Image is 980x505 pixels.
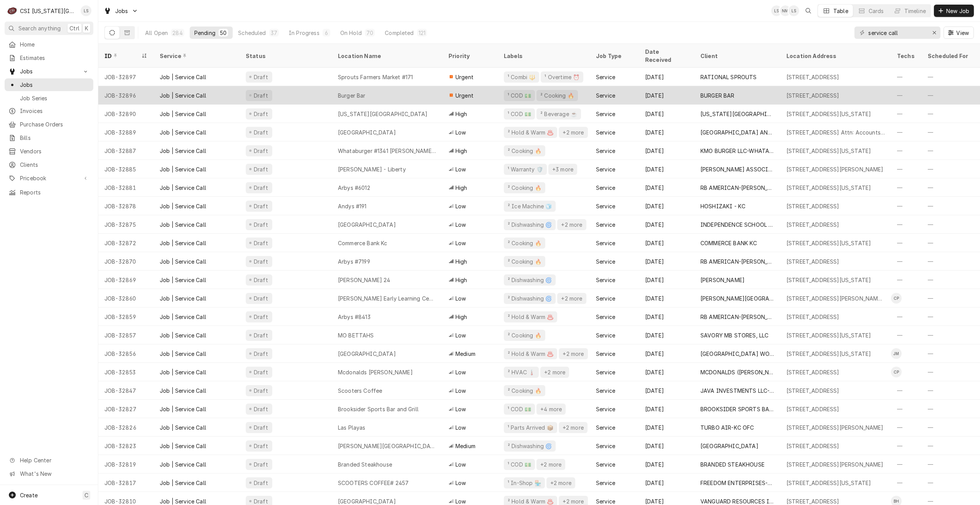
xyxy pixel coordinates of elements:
[338,184,370,192] div: Arbys #6012
[104,52,140,60] div: ID
[98,160,154,178] div: JOB-32885
[786,73,839,81] div: [STREET_ADDRESS]
[507,221,553,229] div: ² Dishwashing 🌀
[891,123,922,141] div: —
[98,68,154,86] div: JOB-32897
[700,91,735,100] div: BURGER BAR
[786,276,871,284] div: [STREET_ADDRESS][US_STATE]
[596,368,615,376] div: Service
[98,86,154,105] div: JOB-32896
[85,24,88,32] span: K
[891,367,902,377] div: CP
[700,276,745,284] div: [PERSON_NAME]
[20,120,89,128] span: Purchase Orders
[540,91,575,100] div: ² Cooking 🔥
[551,165,574,173] div: +3 more
[639,68,694,86] div: [DATE]
[253,73,269,81] div: Draft
[639,86,694,105] div: [DATE]
[700,147,774,155] div: KMO BURGER LLC-WHATABURGER
[507,202,553,210] div: ² Ice Machine 🧊
[455,257,467,266] span: High
[891,293,902,304] div: CP
[904,7,926,15] div: Timeline
[5,92,93,105] a: Job Series
[98,123,154,141] div: JOB-32889
[338,73,413,81] div: Sprouts Farmers Market #171
[160,350,206,358] div: Job | Service Call
[700,257,774,266] div: RB AMERICAN-[PERSON_NAME] GROUP
[253,239,269,247] div: Draft
[786,91,839,100] div: [STREET_ADDRESS]
[507,147,542,155] div: ² Cooking 🔥
[645,48,687,64] div: Date Received
[562,128,584,136] div: +2 more
[338,276,391,284] div: [PERSON_NAME] 24
[596,331,615,339] div: Service
[891,293,902,304] div: Charles Pendergrass's Avatar
[891,252,922,271] div: —
[366,29,373,37] div: 70
[20,81,89,89] span: Jobs
[98,252,154,271] div: JOB-32870
[786,331,871,339] div: [STREET_ADDRESS][US_STATE]
[891,160,922,178] div: —
[70,24,79,32] span: Ctrl
[700,221,774,229] div: INDEPENDENCE SCHOOL DIST/NUTRITION
[455,294,466,302] span: Low
[5,158,93,171] a: Clients
[455,110,467,118] span: High
[786,257,839,266] div: [STREET_ADDRESS]
[5,22,93,35] button: Search anythingCtrlK
[700,350,774,358] div: [GEOGRAPHIC_DATA] WORNALL CAMPUS
[160,276,206,284] div: Job | Service Call
[560,221,583,229] div: +2 more
[220,29,227,37] div: 50
[596,313,615,321] div: Service
[507,110,532,118] div: ¹ COD 💵
[507,350,554,358] div: ² Hold & Warm ♨️
[253,147,269,155] div: Draft
[596,147,615,155] div: Service
[891,381,922,400] div: —
[507,73,536,81] div: ¹ Combi 🔱
[160,165,206,173] div: Job | Service Call
[700,368,774,376] div: MCDONALDS ([PERSON_NAME] & ASSOCIATES INC)
[780,5,791,16] div: Nancy Manuel's Avatar
[700,239,757,247] div: COMMERCE BANK KC
[246,52,324,60] div: Status
[897,52,915,60] div: Techs
[786,128,885,136] div: [STREET_ADDRESS] Attn: Accounts Payable, [GEOGRAPHIC_DATA]
[788,5,799,16] div: LS
[160,257,206,266] div: Job | Service Call
[20,161,89,169] span: Clients
[98,381,154,400] div: JOB-32847
[20,174,78,182] span: Pricebook
[338,294,436,302] div: [PERSON_NAME] Early Learning Center
[253,313,269,321] div: Draft
[253,128,269,136] div: Draft
[700,110,774,118] div: [US_STATE][GEOGRAPHIC_DATA]
[891,348,902,359] div: Joshua Marshall's Avatar
[596,52,633,60] div: Job Type
[5,172,93,184] a: Go to Pricebook
[562,350,584,358] div: +2 more
[20,134,89,142] span: Bills
[891,367,902,377] div: Charles Pendergrass's Avatar
[101,5,141,17] a: Go to Jobs
[560,294,583,302] div: +2 more
[455,276,467,284] span: High
[160,73,206,81] div: Job | Service Call
[868,27,926,39] input: Keyword search
[98,363,154,381] div: JOB-32853
[253,294,269,302] div: Draft
[81,5,91,16] div: Lindy Springer's Avatar
[596,184,615,192] div: Service
[507,294,553,302] div: ² Dishwashing 🌀
[700,294,774,302] div: [PERSON_NAME][GEOGRAPHIC_DATA][PERSON_NAME]
[891,271,922,289] div: —
[253,331,269,339] div: Draft
[891,86,922,105] div: —
[160,110,206,118] div: Job | Service Call
[20,188,89,196] span: Reports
